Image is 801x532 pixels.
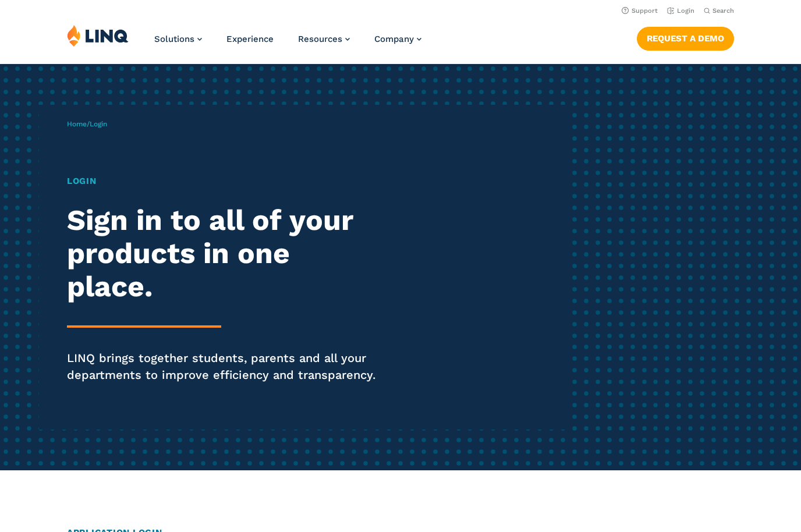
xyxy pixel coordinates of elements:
[637,24,734,50] nav: Button Navigation
[298,34,350,44] a: Resources
[298,34,342,44] span: Resources
[374,34,421,44] a: Company
[90,120,107,128] span: Login
[667,7,694,15] a: Login
[704,6,734,15] button: Open Search Bar
[67,175,375,188] h1: Login
[67,204,375,303] h2: Sign in to all of your products in one place.
[622,7,658,15] a: Support
[374,34,414,44] span: Company
[226,34,274,44] a: Experience
[67,24,129,47] img: LINQ | K‑12 Software
[67,350,375,383] p: LINQ brings together students, parents and all your departments to improve efficiency and transpa...
[154,34,194,44] span: Solutions
[154,34,202,44] a: Solutions
[67,120,87,128] a: Home
[154,24,421,63] nav: Primary Navigation
[713,7,734,15] span: Search
[637,27,734,50] a: Request a Demo
[67,120,107,128] span: /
